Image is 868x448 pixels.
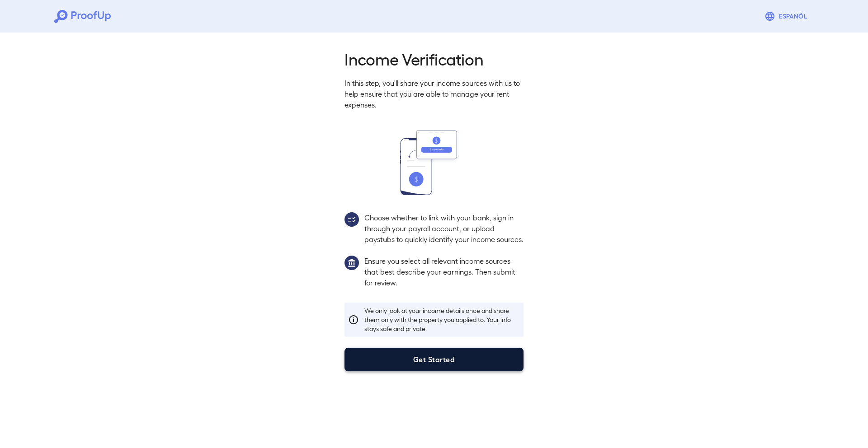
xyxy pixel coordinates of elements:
[344,348,524,371] button: Get Started
[344,49,524,69] h2: Income Verification
[344,212,359,227] img: group2.svg
[364,306,520,333] p: We only look at your income details once and share them only with the property you applied to. Yo...
[761,7,814,25] button: Espanõl
[364,212,524,245] p: Choose whether to link with your bank, sign in through your payroll account, or upload paystubs t...
[344,256,359,270] img: group1.svg
[344,78,524,110] p: In this step, you'll share your income sources with us to help ensure that you are able to manage...
[400,130,468,195] img: transfer_money.svg
[364,256,524,288] p: Ensure you select all relevant income sources that best describe your earnings. Then submit for r...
